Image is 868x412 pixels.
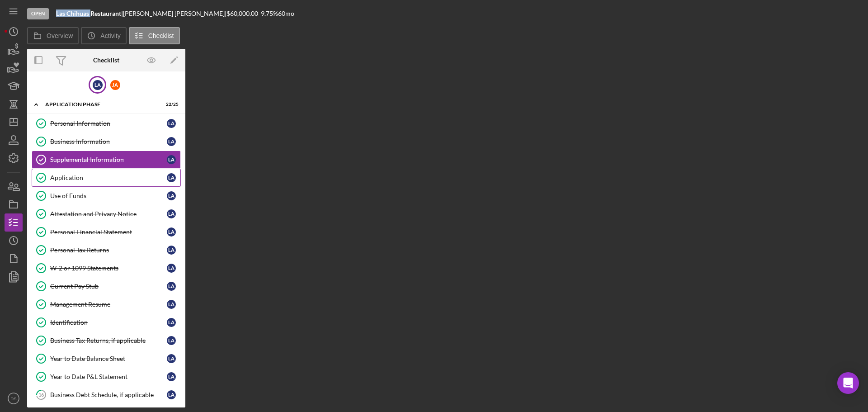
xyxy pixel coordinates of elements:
a: Year to Date Balance SheetLA [32,350,181,368]
div: Current Pay Stub [50,283,167,290]
div: L A [167,264,176,273]
button: DS [5,389,23,407]
a: Use of FundsLA [32,187,181,205]
div: | [56,10,123,17]
div: L A [167,137,176,146]
button: Activity [81,27,126,44]
div: Year to Date Balance Sheet [50,355,167,362]
div: L A [167,191,176,200]
a: Personal Financial StatementLA [32,223,181,241]
b: Las Chihuas Restaurant [56,9,121,17]
a: IdentificationLA [32,313,181,331]
div: Personal Tax Returns [50,246,167,254]
div: Business Information [50,138,167,145]
a: Personal InformationLA [32,114,181,133]
div: L A [167,354,176,363]
div: L A [167,246,176,255]
tspan: 16 [38,392,44,398]
div: L A [167,318,176,327]
div: Business Tax Returns, if applicable [50,337,167,344]
a: Business Tax Returns, if applicableLA [32,331,181,350]
a: Year to Date P&L StatementLA [32,368,181,386]
label: Activity [100,32,120,39]
div: Open [27,8,49,19]
div: Application Phase [45,102,156,107]
div: $60,000.00 [226,10,261,17]
div: Application [50,174,167,181]
a: 16Business Debt Schedule, if applicableLA [32,386,181,404]
div: L A [167,155,176,164]
div: L A [167,173,176,182]
a: Current Pay StubLA [32,277,181,295]
div: Personal Information [50,120,167,127]
div: L A [167,372,176,381]
a: Business InformationLA [32,133,181,151]
div: [PERSON_NAME] [PERSON_NAME] | [123,10,226,17]
text: DS [10,396,16,401]
a: Personal Tax ReturnsLA [32,241,181,259]
div: L A [167,300,176,309]
div: L A [167,119,176,128]
div: L A [167,282,176,291]
div: Personal Financial Statement [50,228,167,236]
div: L A [167,336,176,345]
a: Management ResumeLA [32,295,181,313]
a: ApplicationLA [32,169,181,187]
div: 22 / 25 [162,102,179,107]
div: 9.75 % [261,10,278,17]
div: L A [167,390,176,399]
label: Overview [47,32,73,39]
div: Attestation and Privacy Notice [50,210,167,218]
a: Attestation and Privacy NoticeLA [32,205,181,223]
div: Management Resume [50,301,167,308]
div: Checklist [93,57,119,64]
button: Checklist [129,27,180,44]
button: Overview [27,27,79,44]
a: W-2 or 1099 StatementsLA [32,259,181,277]
div: Year to Date P&L Statement [50,373,167,380]
div: Identification [50,319,167,326]
div: Use of Funds [50,192,167,199]
div: L A [93,80,103,90]
div: J A [110,80,120,90]
div: Supplemental Information [50,156,167,163]
div: L A [167,227,176,237]
div: L A [167,209,176,218]
label: Checklist [148,32,174,39]
a: Supplemental InformationLA [32,151,181,169]
div: W-2 or 1099 Statements [50,265,167,272]
div: 60 mo [278,10,294,17]
div: Business Debt Schedule, if applicable [50,391,167,398]
div: Open Intercom Messenger [837,372,859,394]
